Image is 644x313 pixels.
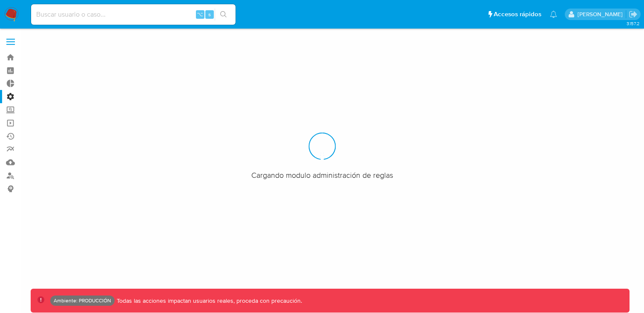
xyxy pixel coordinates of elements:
[578,10,626,18] p: manuel.rodriguezjohnson@mercadolibre.com.co
[208,10,211,18] span: s
[115,297,302,305] p: Todas las acciones impactan usuarios reales, proceda con precaución.
[215,9,232,20] button: search-icon
[197,10,203,18] span: ⌥
[550,11,557,18] a: Notificaciones
[54,299,111,302] p: Ambiente: PRODUCCIÓN
[494,10,541,19] span: Accesos rápidos
[629,10,638,19] a: Salir
[31,9,236,20] input: Buscar usuario o caso...
[251,170,393,180] span: Cargando modulo administración de reglas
